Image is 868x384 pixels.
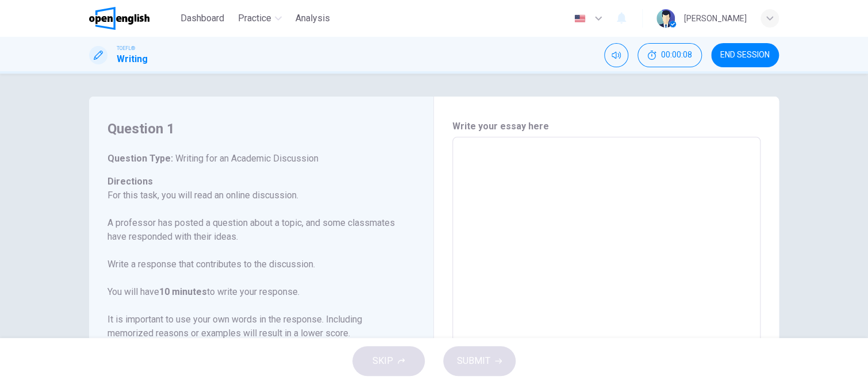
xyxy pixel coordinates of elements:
h1: Writing [117,52,148,66]
button: Dashboard [176,8,229,29]
div: [PERSON_NAME] [684,11,747,25]
span: 00:00:08 [661,51,692,60]
span: Writing for an Academic Discussion [173,153,318,164]
span: Dashboard [180,11,224,25]
h6: Directions [107,175,401,354]
button: END SESSION [711,43,779,67]
p: For this task, you will read an online discussion. A professor has posted a question about a topi... [107,189,401,340]
span: END SESSION [720,51,770,60]
img: Profile picture [656,9,675,28]
button: Analysis [291,8,335,29]
span: Analysis [295,11,330,25]
a: OpenEnglish logo [89,7,176,30]
img: OpenEnglish logo [89,7,149,30]
h4: Question 1 [107,120,401,138]
button: Practice [233,8,286,29]
button: 00:00:08 [637,43,702,67]
span: TOEFL® [117,44,135,52]
img: en [573,14,587,23]
div: Hide [637,43,702,67]
h6: Write your essay here [452,120,761,133]
div: Mute [604,43,628,67]
span: Practice [238,11,271,25]
b: 10 minutes [159,286,207,297]
h6: Question Type : [107,152,401,166]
